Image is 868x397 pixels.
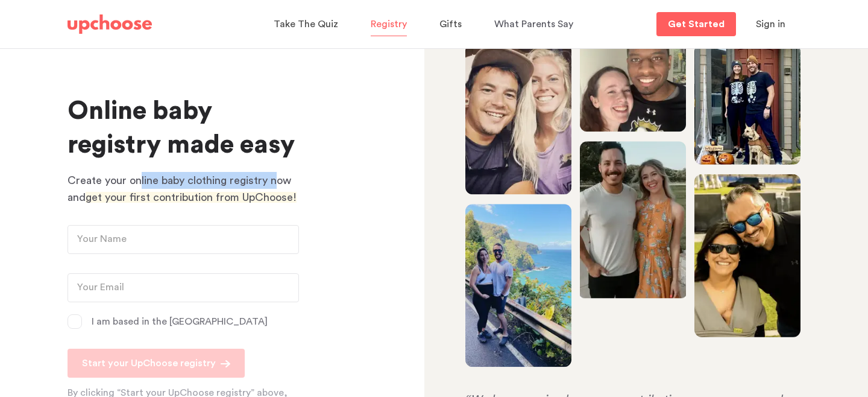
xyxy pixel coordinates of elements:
[68,225,299,254] input: Your Name
[68,349,245,378] button: Start your UpChoose registry
[371,13,410,36] a: Registry
[465,45,571,194] img: Joyful couple smiling together at the camera
[756,19,785,29] span: Sign in
[274,13,342,36] a: Take The Quiz
[68,14,152,34] img: UpChoose
[274,19,338,29] span: Take The Quiz
[494,13,577,36] a: What Parents Say
[465,204,571,367] img: Expecting couple on a scenic mountain walk, with a beautiful sea backdrop, woman pregnant and smi...
[694,45,800,165] img: Couple and their dog posing in front of their porch, dressed for Halloween, with a 'welcome' sign...
[694,174,800,341] img: Man and woman in a garden wearing sunglasses, woman carrying her baby in babywearing gear, both s...
[68,273,299,302] input: Your Email
[439,19,462,29] span: Gifts
[580,47,686,132] img: Happy couple beaming at the camera, sharing a warm moment
[668,19,725,29] p: Get Started
[494,19,573,29] span: What Parents Say
[86,192,297,203] span: get your first contribution from UpChoose!
[82,356,216,370] p: Start your UpChoose registry
[439,13,465,36] a: Gifts
[656,12,736,36] a: Get Started
[92,314,268,329] p: I am based in the [GEOGRAPHIC_DATA]
[68,98,295,157] span: Online baby registry made easy
[741,12,800,36] button: Sign in
[68,175,291,203] span: Create your online baby clothing registry now and
[68,12,152,37] a: UpChoose
[580,141,686,298] img: Smiling couple embracing each other, radiating happiness
[371,19,407,29] span: Registry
